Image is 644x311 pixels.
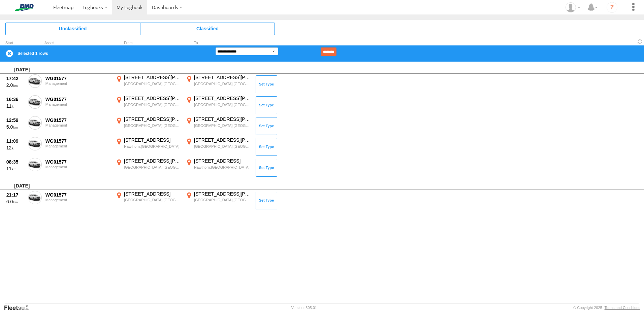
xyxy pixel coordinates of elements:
[45,144,111,148] div: Management
[194,144,251,149] div: [GEOGRAPHIC_DATA],[GEOGRAPHIC_DATA]
[6,166,25,172] div: 11
[6,199,25,205] div: 6.0
[6,103,25,109] div: 11
[45,192,111,198] div: WG01577
[115,191,182,210] label: Click to View Event Location
[6,138,25,144] div: 11:09
[45,138,111,144] div: WG01577
[194,165,251,170] div: Hawthorn,[GEOGRAPHIC_DATA]
[194,95,251,101] div: [STREET_ADDRESS][PERSON_NAME]
[256,192,277,209] button: Click to Set
[124,137,181,143] div: [STREET_ADDRESS]
[124,116,181,122] div: [STREET_ADDRESS][PERSON_NAME]
[563,2,583,12] div: Justine Paragreen
[194,198,251,202] div: [GEOGRAPHIC_DATA],[GEOGRAPHIC_DATA]
[256,96,277,114] button: Click to Set
[256,138,277,155] button: Click to Set
[194,158,251,164] div: [STREET_ADDRESS]
[115,74,182,94] label: Click to View Event Location
[194,137,251,143] div: [STREET_ADDRESS][PERSON_NAME]
[124,198,181,202] div: [GEOGRAPHIC_DATA],[GEOGRAPHIC_DATA]
[6,145,25,151] div: 12
[124,81,181,86] div: [GEOGRAPHIC_DATA],[GEOGRAPHIC_DATA]
[45,123,111,127] div: Management
[256,159,277,176] button: Click to Set
[256,75,277,93] button: Click to Set
[124,123,181,128] div: [GEOGRAPHIC_DATA],[GEOGRAPHIC_DATA]
[605,306,640,310] a: Terms and Conditions
[45,81,111,85] div: Management
[45,165,111,169] div: Management
[256,117,277,135] button: Click to Set
[194,74,251,80] div: [STREET_ADDRESS][PERSON_NAME]
[124,158,181,164] div: [STREET_ADDRESS][PERSON_NAME]
[124,191,181,197] div: [STREET_ADDRESS]
[115,158,182,177] label: Click to View Event Location
[185,74,252,94] label: Click to View Event Location
[45,75,111,81] div: WG01577
[140,23,275,35] span: Click to view Classified Trips
[45,198,111,202] div: Management
[5,23,140,35] span: Click to view Unclassified Trips
[45,102,111,106] div: Management
[115,116,182,136] label: Click to View Event Location
[291,306,317,310] div: Version: 305.01
[6,124,25,130] div: 5.0
[4,304,35,311] a: Visit our Website
[185,95,252,115] label: Click to View Event Location
[115,41,182,45] div: From
[6,192,25,198] div: 21:17
[124,165,181,170] div: [GEOGRAPHIC_DATA],[GEOGRAPHIC_DATA]
[124,95,181,101] div: [STREET_ADDRESS][PERSON_NAME]
[185,158,252,177] label: Click to View Event Location
[607,2,617,13] i: ?
[5,41,26,45] div: Click to Sort
[6,75,25,81] div: 17:42
[636,38,644,45] span: Refresh
[7,4,42,11] img: bmd-logo.svg
[194,116,251,122] div: [STREET_ADDRESS][PERSON_NAME]
[44,41,112,45] div: Asset
[185,116,252,136] label: Click to View Event Location
[6,82,25,88] div: 2.0
[573,306,640,310] div: © Copyright 2025 -
[45,159,111,165] div: WG01577
[6,117,25,123] div: 12:59
[185,137,252,157] label: Click to View Event Location
[194,102,251,107] div: [GEOGRAPHIC_DATA],[GEOGRAPHIC_DATA]
[45,96,111,102] div: WG01577
[194,123,251,128] div: [GEOGRAPHIC_DATA],[GEOGRAPHIC_DATA]
[194,191,251,197] div: [STREET_ADDRESS][PERSON_NAME]
[194,81,251,86] div: [GEOGRAPHIC_DATA],[GEOGRAPHIC_DATA]
[185,191,252,210] label: Click to View Event Location
[5,49,13,58] label: Clear Selection
[185,41,252,45] div: To
[124,144,181,149] div: Hawthorn,[GEOGRAPHIC_DATA]
[6,159,25,165] div: 08:35
[45,117,111,123] div: WG01577
[115,137,182,157] label: Click to View Event Location
[124,74,181,80] div: [STREET_ADDRESS][PERSON_NAME]
[124,102,181,107] div: [GEOGRAPHIC_DATA],[GEOGRAPHIC_DATA]
[6,96,25,102] div: 16:36
[115,95,182,115] label: Click to View Event Location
